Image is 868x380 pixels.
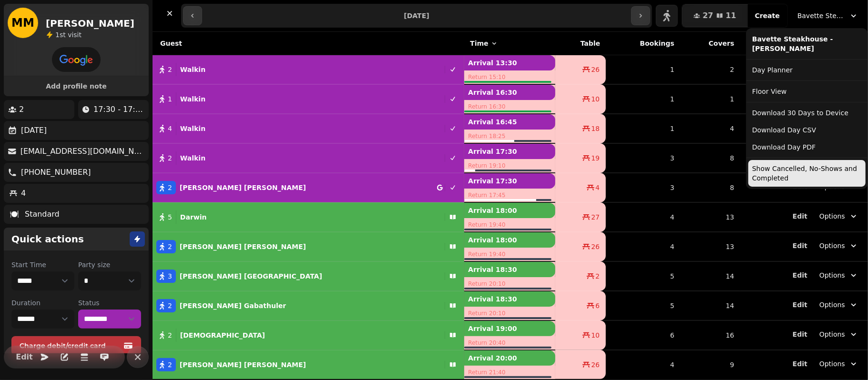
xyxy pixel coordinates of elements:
[748,160,866,187] button: Show Cancelled, No-Shows and Completed
[792,7,864,24] button: Bavette Steakhouse - [PERSON_NAME]
[748,104,866,121] button: Download 30 Days to Device
[748,61,866,79] a: Day Planner
[748,30,866,57] div: Bavette Steakhouse - [PERSON_NAME]
[748,121,866,139] button: Download Day CSV
[797,11,845,20] span: Bavette Steakhouse - [PERSON_NAME]
[748,139,866,156] button: Download Day PDF
[746,28,868,189] div: Bavette Steakhouse - [PERSON_NAME]
[748,83,866,100] a: Floor View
